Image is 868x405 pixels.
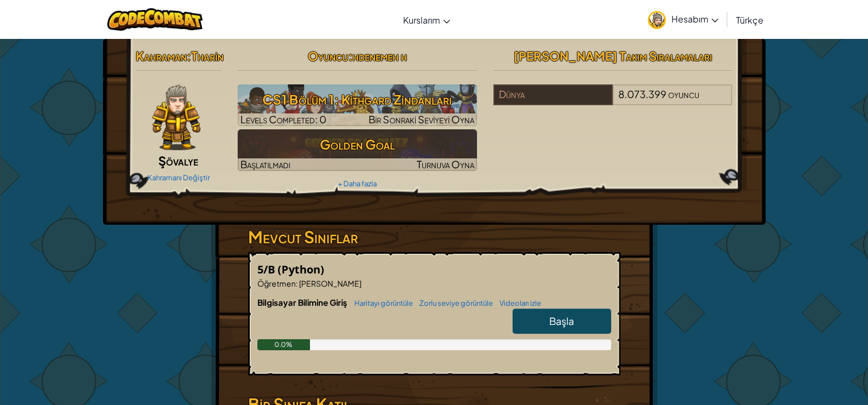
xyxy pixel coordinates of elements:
h3: CS1 Bölüm 1: Kithgard Zindanları [238,87,477,112]
img: Golden Goal [238,129,477,171]
h3: Mevcut Sınıflar [248,225,620,249]
span: : [296,278,298,288]
span: (Python) [278,262,324,277]
span: Şövalye [158,153,198,168]
a: Haritayı görüntüle [349,299,413,307]
span: 8.073.399 [618,88,666,100]
span: Bir Sonraki Seviyeyi Oyna [369,113,474,126]
span: [PERSON_NAME] Takım Sıralamaları [514,48,712,64]
span: Hesabım [671,13,718,25]
div: 0.0% [257,339,311,350]
span: [PERSON_NAME] [298,278,361,288]
h3: Golden Goal [238,132,477,157]
span: oyuncu [668,88,699,100]
span: Başlatılmadı [240,158,290,170]
img: CodeCombat logo [107,8,203,31]
img: CS1 Bölüm 1: Kithgard Zindanları [238,84,477,126]
a: Türkçe [731,5,769,35]
a: Golden GoalBaşlatılmadıTurnuva Oyna [238,129,477,171]
span: Oyuncu [308,48,348,64]
span: Turnuva Oyna [417,158,474,170]
img: knight-pose.png [152,84,200,150]
span: Levels Completed: 0 [240,113,326,126]
span: Kurslarım [403,14,440,26]
a: + Daha fazla [338,179,377,188]
span: : [187,48,191,64]
span: Türkçe [736,14,763,26]
a: Dünya8.073.399oyuncu [493,95,733,107]
a: Hesabım [642,2,724,37]
img: avatar [648,11,666,29]
a: Zorlu seviye görüntüle [414,299,493,307]
span: Bilgisayar Bilimine Giriş [257,297,349,307]
span: Başla [549,315,574,327]
a: Kahramanı Değiştir [147,173,210,182]
a: Kurslarım [398,5,456,35]
span: : [348,48,353,64]
a: Bir Sonraki Seviyeyi Oyna [238,84,477,126]
span: hdenemeh h [353,48,407,64]
span: Öğretmen [257,278,296,288]
div: Dünya [493,84,613,105]
span: 5/B [257,262,278,277]
a: Videoları izle [494,299,541,307]
span: Tharin [191,48,223,64]
span: Kahraman [136,48,187,64]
